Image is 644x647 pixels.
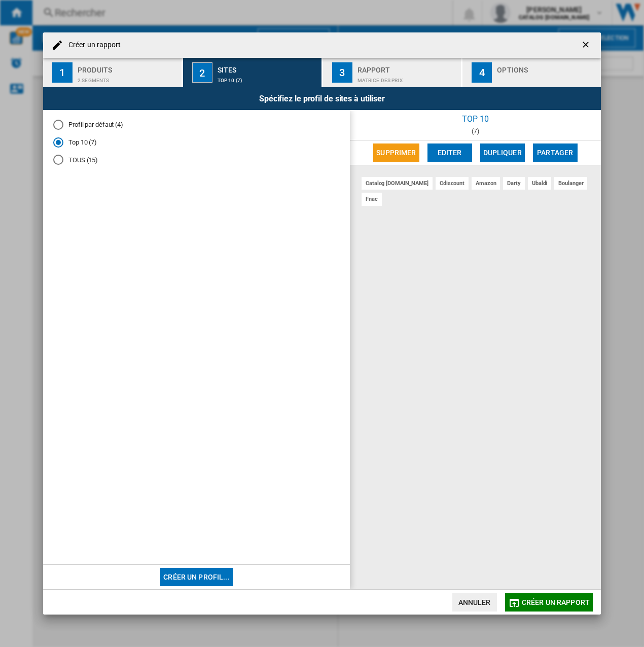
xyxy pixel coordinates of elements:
[160,568,233,586] button: Créer un profil...
[357,73,457,83] div: Matrice des prix
[218,62,317,73] div: Sites
[53,137,340,147] md-radio-button: Top 10 (7)
[522,598,590,606] span: Créer un rapport
[78,62,177,73] div: Produits
[533,143,578,162] button: Partager
[332,62,352,83] div: 3
[373,143,419,162] button: Supprimer
[462,58,601,87] button: 4 Options
[183,58,323,87] button: 2 Sites Top 10 (7)
[497,62,597,73] div: Options
[528,177,551,190] div: ubaldi
[350,110,601,128] div: Top 10
[192,62,212,83] div: 2
[427,143,472,162] button: Editer
[323,58,462,87] button: 3 Rapport Matrice des prix
[503,177,525,190] div: darty
[53,155,340,165] md-radio-button: TOUS (15)
[472,62,492,83] div: 4
[436,177,469,190] div: cdiscount
[577,35,597,55] button: getI18NText('BUTTONS.CLOSE_DIALOG')
[472,177,500,190] div: amazon
[480,143,525,162] button: Dupliquer
[554,177,587,190] div: boulanger
[52,62,73,83] div: 1
[350,128,601,135] div: (7)
[452,593,497,612] button: Annuler
[218,73,317,83] div: Top 10 (7)
[362,193,382,205] div: fnac
[357,62,457,73] div: Rapport
[53,120,340,130] md-radio-button: Profil par défaut (4)
[43,87,601,110] div: Spécifiez le profil de sites à utiliser
[63,40,121,50] h4: Créer un rapport
[505,593,593,612] button: Créer un rapport
[581,40,593,52] ng-md-icon: getI18NText('BUTTONS.CLOSE_DIALOG')
[362,177,433,190] div: catalog [DOMAIN_NAME]
[43,58,183,87] button: 1 Produits 2 segments
[78,73,177,83] div: 2 segments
